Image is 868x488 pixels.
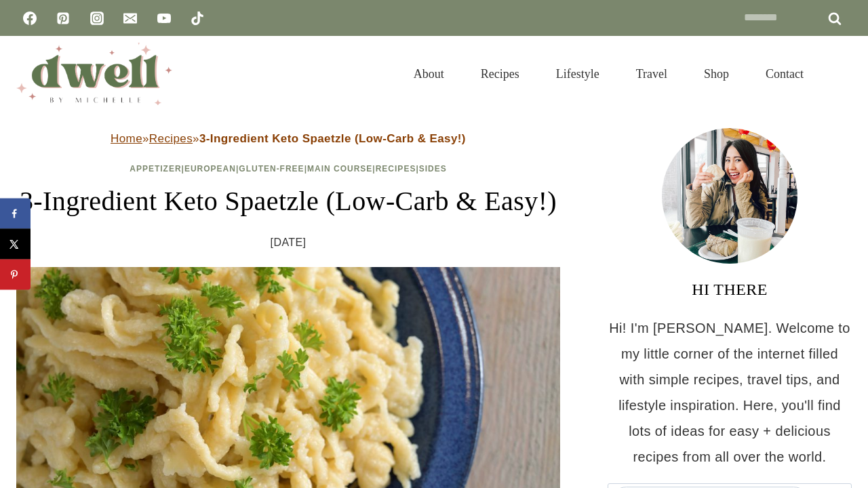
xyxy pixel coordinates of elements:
[117,5,144,32] a: Email
[16,43,172,105] img: DWELL by michelle
[271,232,307,253] time: [DATE]
[111,132,466,145] span: » »
[829,62,852,85] button: View Search Form
[111,132,142,145] a: Home
[686,50,747,98] a: Shop
[376,164,416,174] a: Recipes
[618,50,686,98] a: Travel
[50,5,77,32] a: Pinterest
[462,50,538,98] a: Recipes
[130,164,181,174] a: Appetizer
[538,50,618,98] a: Lifestyle
[199,132,466,145] strong: 3-Ingredient Keto Spaetzle (Low-Carb & Easy!)
[395,50,822,98] nav: Primary Navigation
[83,5,111,32] a: Instagram
[608,315,852,470] p: Hi! I'm [PERSON_NAME]. Welcome to my little corner of the internet filled with simple recipes, tr...
[307,164,372,174] a: Main Course
[130,164,447,174] span: | | | | |
[419,164,447,174] a: Sides
[151,5,178,32] a: YouTube
[149,132,193,145] a: Recipes
[16,181,560,222] h1: 3-Ingredient Keto Spaetzle (Low-Carb & Easy!)
[184,164,236,174] a: European
[16,5,43,32] a: Facebook
[184,5,211,32] a: TikTok
[395,50,462,98] a: About
[239,164,304,174] a: Gluten-Free
[747,50,822,98] a: Contact
[608,277,852,302] h3: HI THERE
